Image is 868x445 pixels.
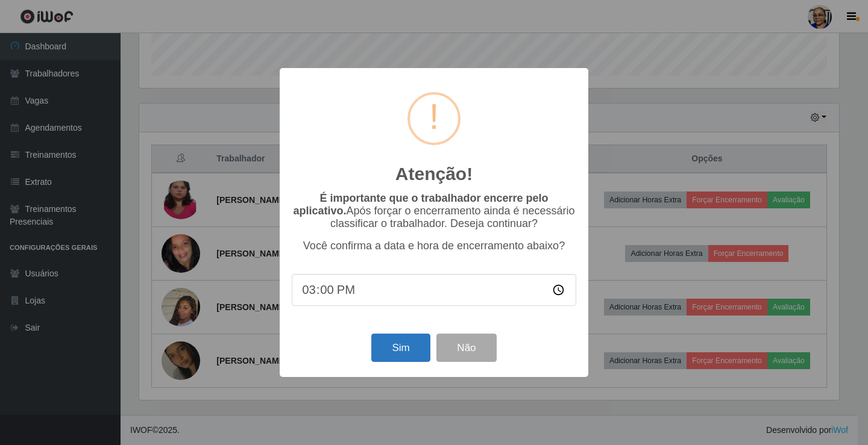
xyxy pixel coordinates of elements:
[436,334,496,362] button: Não
[292,240,576,252] p: Você confirma a data e hora de encerramento abaixo?
[293,192,548,217] b: É importante que o trabalhador encerre pelo aplicativo.
[371,334,430,362] button: Sim
[292,192,576,230] p: Após forçar o encerramento ainda é necessário classificar o trabalhador. Deseja continuar?
[395,163,473,185] h2: Atenção!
